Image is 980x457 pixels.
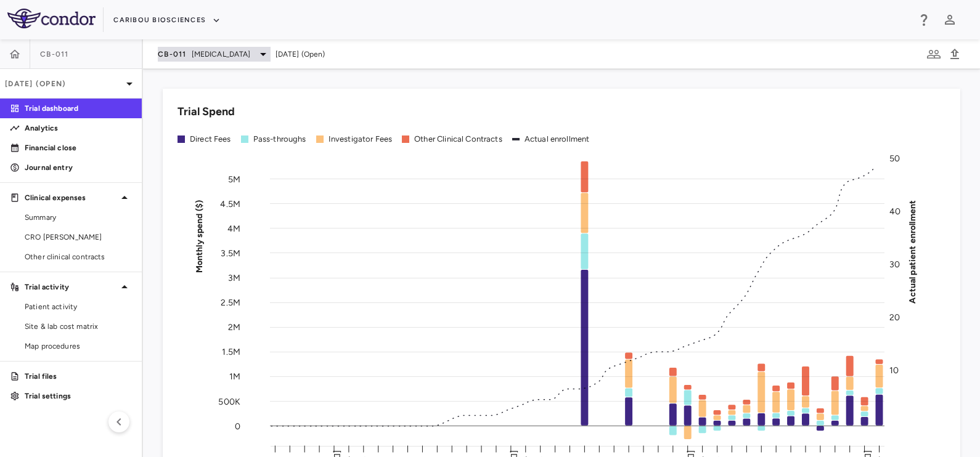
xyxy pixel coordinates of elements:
[228,322,240,333] tspan: 2M
[7,9,96,28] img: logo-full-SnFGN8VE.png
[25,142,132,153] p: Financial close
[25,371,132,382] p: Trial files
[229,371,240,382] tspan: 1M
[25,162,132,173] p: Journal entry
[158,49,187,59] span: CB-011
[178,103,235,120] h6: Trial Spend
[253,134,306,145] div: Pass-throughs
[907,200,918,303] tspan: Actual patient enrollment
[221,297,240,308] tspan: 2.5M
[228,174,240,184] tspan: 5M
[889,312,900,322] tspan: 20
[414,134,502,145] div: Other Clinical Contracts
[25,212,132,223] span: Summary
[25,301,132,312] span: Patient activity
[221,248,240,258] tspan: 3.5M
[228,273,240,283] tspan: 3M
[25,341,132,352] span: Map procedures
[889,365,899,375] tspan: 10
[194,200,205,273] tspan: Monthly spend ($)
[25,192,117,203] p: Clinical expenses
[227,223,240,233] tspan: 4M
[889,206,900,216] tspan: 40
[235,421,240,431] tspan: 0
[113,10,221,30] button: Caribou Biosciences
[25,390,132,402] p: Trial settings
[190,134,231,145] div: Direct Fees
[25,251,132,262] span: Other clinical contracts
[25,103,132,114] p: Trial dashboard
[218,396,240,406] tspan: 500K
[192,49,251,60] span: [MEDICAL_DATA]
[25,123,132,134] p: Analytics
[329,134,393,145] div: Investigator Fees
[40,49,69,59] span: CB-011
[222,347,240,357] tspan: 1.5M
[889,259,900,269] tspan: 30
[5,78,122,89] p: [DATE] (Open)
[276,49,325,60] span: [DATE] (Open)
[25,281,117,293] p: Trial activity
[25,321,132,332] span: Site & lab cost matrix
[889,153,900,164] tspan: 50
[25,232,132,243] span: CRO [PERSON_NAME]
[220,198,240,209] tspan: 4.5M
[525,134,590,145] div: Actual enrollment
